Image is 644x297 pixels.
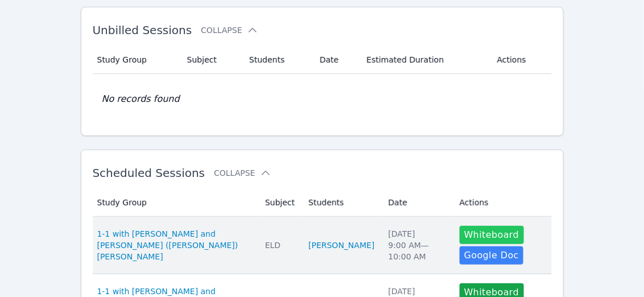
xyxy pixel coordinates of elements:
[360,46,490,74] th: Estimated Duration
[308,240,374,251] a: [PERSON_NAME]
[93,217,552,274] tr: 1-1 with [PERSON_NAME] and [PERSON_NAME] ([PERSON_NAME]) [PERSON_NAME]ELD[PERSON_NAME][DATE]9:00 ...
[460,226,524,244] button: Whiteboard
[265,240,295,251] div: ELD
[460,246,523,265] a: Google Doc
[93,189,258,217] th: Study Group
[93,46,180,74] th: Study Group
[93,23,192,37] span: Unbilled Sessions
[180,46,242,74] th: Subject
[214,167,271,179] button: Collapse
[97,228,251,262] a: 1-1 with [PERSON_NAME] and [PERSON_NAME] ([PERSON_NAME]) [PERSON_NAME]
[242,46,313,74] th: Students
[313,46,360,74] th: Date
[201,24,258,36] button: Collapse
[258,189,302,217] th: Subject
[490,46,552,74] th: Actions
[93,74,552,124] td: No records found
[382,189,453,217] th: Date
[93,166,205,180] span: Scheduled Sessions
[453,189,552,217] th: Actions
[302,189,381,217] th: Students
[389,228,446,262] div: [DATE] 9:00 AM — 10:00 AM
